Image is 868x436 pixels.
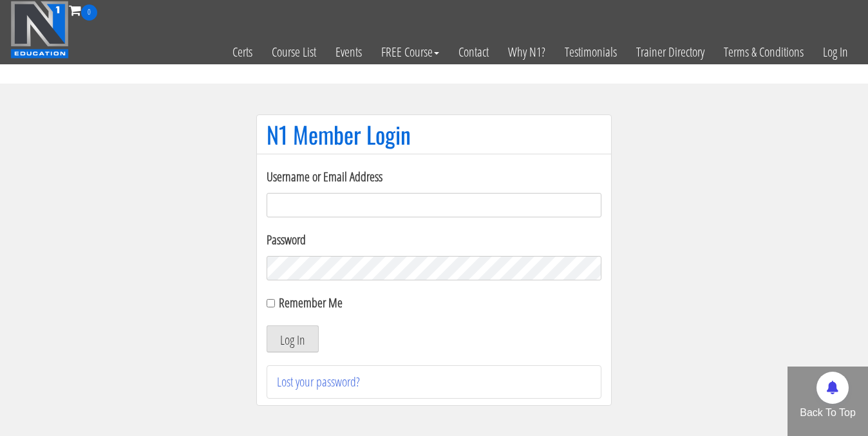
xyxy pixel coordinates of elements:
[372,21,449,84] a: FREE Course
[267,325,319,352] button: Log In
[267,122,601,147] h1: N1 Member Login
[714,21,813,84] a: Terms & Conditions
[555,21,627,84] a: Testimonials
[69,1,97,19] a: 0
[627,21,714,84] a: Trainer Directory
[279,294,343,311] label: Remember Me
[262,21,326,84] a: Course List
[81,5,97,21] span: 0
[498,21,555,84] a: Why N1?
[788,405,868,421] p: Back To Top
[277,373,360,390] a: Lost your password?
[449,21,498,84] a: Contact
[223,21,262,84] a: Certs
[326,21,372,84] a: Events
[10,1,69,59] img: n1-education
[267,230,601,250] label: Password
[267,167,601,186] label: Username or Email Address
[813,21,858,84] a: Log In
